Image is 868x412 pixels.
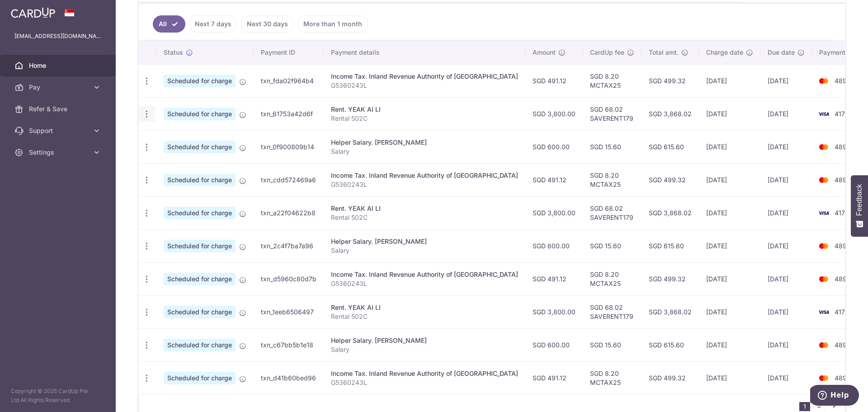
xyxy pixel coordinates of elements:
span: Scheduled for charge [164,207,236,219]
span: Pay [29,83,89,92]
td: SGD 3,800.00 [525,196,583,229]
img: Bank Card [815,274,833,284]
span: 4170 [835,110,849,118]
td: SGD 3,800.00 [525,97,583,130]
span: Home [29,61,89,70]
td: SGD 15.60 [583,229,642,262]
td: SGD 3,800.00 [525,295,583,328]
td: txn_fda02f964b4 [254,64,324,97]
img: Bank Card [815,241,833,251]
span: 4899 [835,143,851,151]
td: SGD 8.20 MCTAX25 [583,163,642,196]
a: All [153,15,185,33]
p: G5360243L [331,81,518,90]
span: 4899 [835,341,851,349]
td: SGD 68.02 SAVERENT179 [583,196,642,229]
td: txn_2c4f7ba7a96 [254,229,324,262]
td: SGD 499.32 [642,163,699,196]
div: Helper Salary. [PERSON_NAME] [331,237,518,246]
span: 4170 [835,308,849,316]
span: Due date [768,48,795,57]
div: Rent. YEAK AI LI [331,303,518,312]
span: 4899 [835,374,851,382]
div: Helper Salary. [PERSON_NAME] [331,138,518,147]
td: SGD 68.02 SAVERENT179 [583,295,642,328]
img: Bank Card [815,109,833,119]
td: [DATE] [699,196,760,229]
span: Scheduled for charge [164,141,236,153]
td: [DATE] [760,97,812,130]
span: 4170 [835,209,849,217]
td: SGD 491.12 [525,361,583,394]
td: SGD 491.12 [525,163,583,196]
td: txn_d41b60bed96 [254,361,324,394]
img: Bank Card [815,175,833,185]
td: SGD 600.00 [525,229,583,262]
span: Refer & Save [29,104,89,114]
span: Charge date [706,48,743,57]
a: Next 30 days [241,15,294,33]
div: Rent. YEAK AI LI [331,105,518,114]
td: [DATE] [760,295,812,328]
span: Scheduled for charge [164,108,236,120]
span: 4899 [835,275,851,283]
span: Scheduled for charge [164,75,236,87]
span: CardUp fee [590,48,624,57]
td: [DATE] [760,262,812,295]
td: SGD 499.32 [642,262,699,295]
td: SGD 15.60 [583,130,642,163]
p: G5360243L [331,279,518,288]
p: G5360243L [331,378,518,387]
div: Income Tax. Inland Revenue Authority of [GEOGRAPHIC_DATA] [331,72,518,81]
span: Amount [533,48,556,57]
td: txn_cdd572469a6 [254,163,324,196]
td: [DATE] [760,229,812,262]
td: SGD 499.32 [642,64,699,97]
td: [DATE] [760,64,812,97]
p: G5360243L [331,180,518,189]
td: SGD 3,868.02 [642,196,699,229]
p: Salary [331,345,518,354]
button: Feedback - Show survey [851,175,868,237]
img: CardUp [11,7,55,18]
span: Scheduled for charge [164,339,236,351]
td: [DATE] [699,97,760,130]
td: SGD 8.20 MCTAX25 [583,262,642,295]
td: [DATE] [699,361,760,394]
img: Bank Card [815,373,833,384]
td: [DATE] [760,196,812,229]
span: Scheduled for charge [164,372,236,384]
td: SGD 491.12 [525,262,583,295]
td: txn_61753a42d6f [254,97,324,130]
div: Income Tax. Inland Revenue Authority of [GEOGRAPHIC_DATA] [331,270,518,279]
img: Bank Card [815,142,833,152]
td: txn_c67bb5b1e18 [254,328,324,361]
td: SGD 499.32 [642,361,699,394]
img: Bank Card [815,340,833,350]
p: Rental 502C [331,114,518,123]
span: Status [164,48,183,57]
span: 4899 [835,77,851,85]
td: txn_1eeb6506497 [254,295,324,328]
span: 4899 [835,242,851,250]
td: [DATE] [699,163,760,196]
td: [DATE] [699,64,760,97]
a: Next 7 days [189,15,237,33]
span: Scheduled for charge [164,306,236,318]
p: Rental 502C [331,213,518,222]
td: [DATE] [699,229,760,262]
td: [DATE] [699,328,760,361]
td: SGD 68.02 SAVERENT179 [583,97,642,130]
span: 4899 [835,176,851,184]
td: SGD 8.20 MCTAX25 [583,361,642,394]
li: 1 [799,402,810,411]
td: SGD 600.00 [525,130,583,163]
td: [DATE] [760,328,812,361]
td: [DATE] [760,361,812,394]
div: Income Tax. Inland Revenue Authority of [GEOGRAPHIC_DATA] [331,369,518,378]
td: SGD 491.12 [525,64,583,97]
td: txn_d5960c80d7b [254,262,324,295]
td: SGD 600.00 [525,328,583,361]
th: Payment details [324,41,525,64]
